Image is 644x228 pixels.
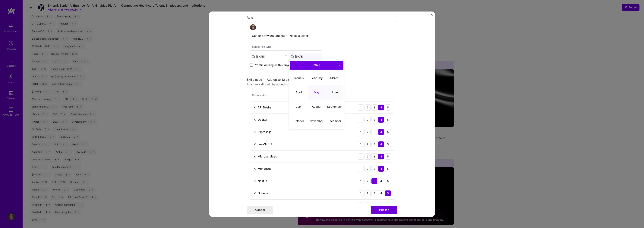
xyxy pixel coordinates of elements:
div: 5 [385,117,391,123]
div: 4 [378,178,384,184]
button: April 2022 [290,85,308,100]
div: 2 [365,104,371,110]
div: 5 [385,141,391,147]
div: 3 [371,129,377,135]
input: Date [289,53,322,60]
abbr: September 2022 [327,105,342,108]
span: 2022 [313,63,320,67]
button: August 2022 [308,100,326,114]
div: 3 [371,178,377,184]
button: › [335,61,343,69]
img: Remove [253,130,256,133]
div: 1 [358,190,364,196]
div: 5 [385,104,391,110]
button: Cancel [247,206,273,214]
img: drop icon [317,45,320,48]
abbr: January 2022 [294,76,304,80]
div: 2 [365,190,371,196]
div: 4 [378,104,384,110]
div: Select role type [252,45,271,48]
div: 1 [358,178,364,184]
div: 2 [365,129,371,135]
div: Microservices [258,154,277,158]
div: 4 [378,117,384,123]
div: 1 [358,202,364,208]
div: 5 [385,190,391,196]
div: 2 [365,166,371,172]
img: Remove [253,155,256,158]
div: 4 [378,141,384,147]
input: Date [250,53,283,60]
div: 2 [365,178,371,184]
img: Remove [253,118,256,121]
div: to [285,54,287,58]
button: Publish [371,206,397,214]
div: 1 [358,166,364,172]
abbr: April 2022 [296,91,302,94]
button: November 2022 [308,114,326,128]
button: July 2022 [290,100,308,114]
div: 5 [385,202,391,208]
div: Nest.js [258,179,267,183]
div: API Design [258,105,272,109]
span: I’m still working on this project [254,63,292,67]
abbr: December 2022 [327,119,341,123]
div: 3 [371,104,377,110]
div: 5 [385,178,391,184]
div: Any new skills will be added to your profile. [247,82,397,86]
div: 2 [365,202,371,208]
div: 3 [371,117,377,123]
button: March 2022 [326,71,343,85]
div: 3 [371,141,377,147]
img: Remove [253,143,256,146]
div: 1 [358,153,364,159]
div: 1 [358,141,364,147]
button: June 2022 [326,85,343,100]
abbr: June 2022 [331,91,338,94]
div: 4 [378,166,384,172]
div: MongoDB [258,167,271,171]
div: 3 [371,166,377,172]
button: Close [431,14,433,18]
abbr: November 2022 [310,119,324,123]
div: Express.js [258,130,271,134]
div: Node.js [258,191,268,195]
div: JavaScript [258,142,272,146]
div: 4 [378,190,384,196]
div: 5 [385,129,391,135]
div: 3 [371,153,377,159]
div: 1 [358,129,364,135]
button: September 2022 [326,100,343,114]
img: Remove [253,179,256,182]
div: 2 [365,141,371,147]
abbr: August 2022 [312,105,321,108]
button: February 2022 [308,71,326,85]
img: Remove [253,106,256,109]
input: Role Name [250,32,322,40]
div: 1 [358,117,364,123]
abbr: July 2022 [296,105,301,108]
div: 4 [378,129,384,135]
div: 4 [378,202,384,208]
button: 2022 [298,61,335,69]
div: Role [247,15,397,19]
div: Docker [258,118,267,122]
button: May 2022 [308,85,326,100]
abbr: May 2022 [314,91,319,94]
div: 2 [365,117,371,123]
img: Remove [253,192,256,195]
button: January 2022 [290,71,308,85]
div: 3 [371,190,377,196]
div: 5 [385,166,391,172]
button: October 2022 [290,114,308,128]
div: 1 [358,104,364,110]
div: 4 [378,153,384,159]
div: 5 [385,153,391,159]
div: Skills used — Add up to 12 skills [247,78,397,81]
div: Enter skills... [252,93,269,97]
div: 3 [371,202,377,208]
img: Remove [253,167,256,170]
div: 2 [365,153,371,159]
abbr: October 2022 [293,119,304,123]
abbr: February 2022 [311,76,323,80]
